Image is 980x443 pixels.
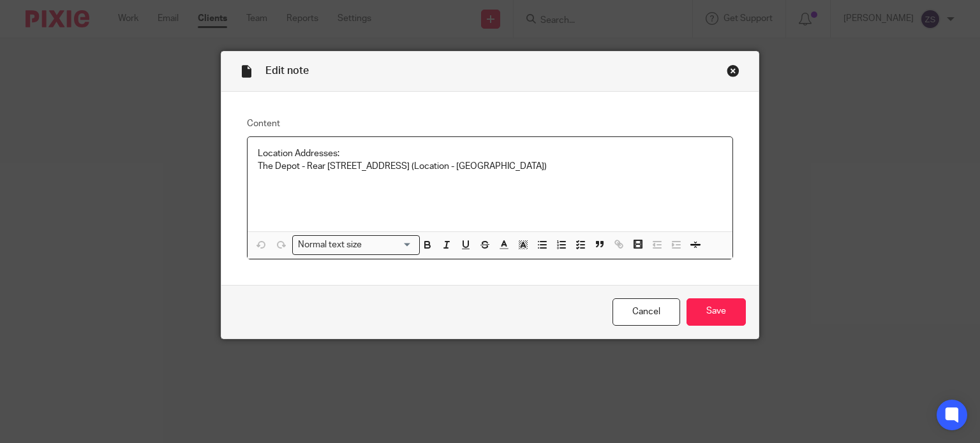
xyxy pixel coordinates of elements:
span: Edit note [265,66,309,76]
span: Normal text size [295,238,365,252]
a: Cancel [612,298,680,326]
input: Search for option [366,238,412,252]
label: Content [247,117,734,130]
div: Search for option [292,235,420,255]
p: Location Addresses: [258,147,723,160]
p: The Depot - Rear [STREET_ADDRESS] (Location - [GEOGRAPHIC_DATA]) [258,160,723,173]
div: Close this dialog window [727,64,739,77]
input: Save [687,298,746,326]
